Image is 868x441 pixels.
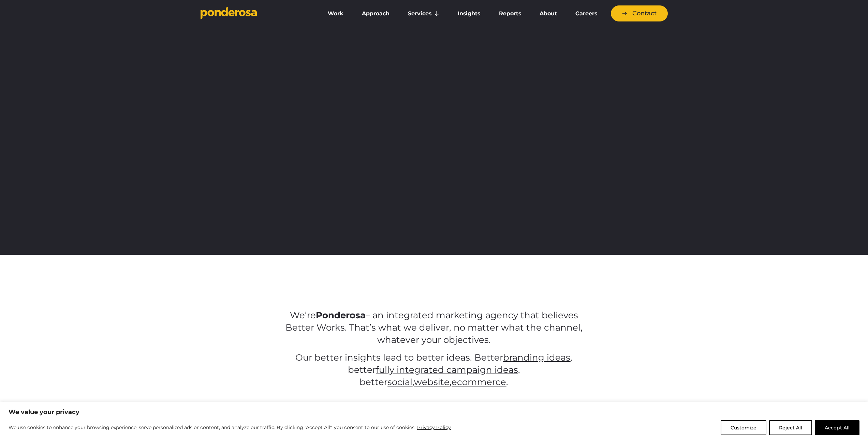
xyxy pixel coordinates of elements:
a: Work [320,6,351,21]
a: Services [400,6,447,21]
button: Reject All [769,420,812,435]
a: Approach [354,6,397,21]
p: We value your privacy [9,408,859,416]
p: We’re – an integrated marketing agency that believes Better Works. That’s what we deliver, no mat... [280,309,588,346]
button: Accept All [815,420,859,435]
strong: Ponderosa [316,310,366,321]
a: website [414,377,450,387]
p: Our better insights lead to better ideas. Better , better , better , , . [280,352,588,389]
a: About [532,6,565,21]
a: Privacy Policy [417,423,451,431]
a: social [387,377,412,387]
p: We use cookies to enhance your browsing experience, serve personalized ads or content, and analyz... [9,423,451,431]
a: Careers [568,6,605,21]
button: Customize [721,420,766,435]
a: Insights [450,6,488,21]
a: ecommerce [452,377,506,387]
a: Contact [611,5,668,21]
a: branding ideas [503,352,570,363]
a: fully integrated campaign ideas [376,364,518,375]
a: Go to homepage [201,7,310,20]
a: Reports [491,6,529,21]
